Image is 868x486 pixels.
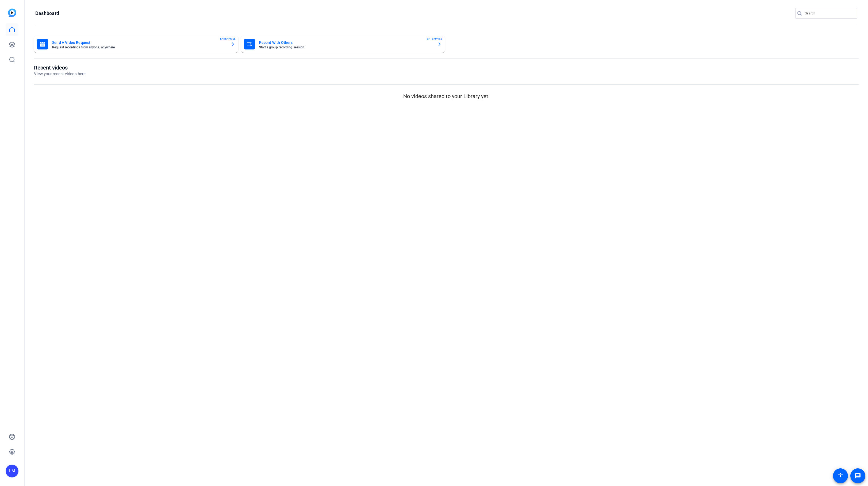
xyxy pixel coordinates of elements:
[805,10,853,17] input: Search
[34,71,86,77] p: View your recent videos here
[6,465,18,477] div: LM
[241,36,445,53] button: Record With OthersStart a group recording sessionENTERPRISE
[34,92,859,100] p: No videos shared to your Library yet.
[34,64,86,71] h1: Recent videos
[52,46,226,49] mat-card-subtitle: Request recordings from anyone, anywhere
[35,10,59,17] h1: Dashboard
[259,39,433,46] mat-card-title: Record With Others
[259,46,433,49] mat-card-subtitle: Start a group recording session
[52,39,226,46] mat-card-title: Send A Video Request
[8,9,16,17] img: blue-gradient.svg
[34,36,238,53] button: Send A Video RequestRequest recordings from anyone, anywhereENTERPRISE
[855,473,861,479] mat-icon: message
[220,37,236,41] span: ENTERPRISE
[427,37,442,41] span: ENTERPRISE
[837,473,844,479] mat-icon: accessibility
